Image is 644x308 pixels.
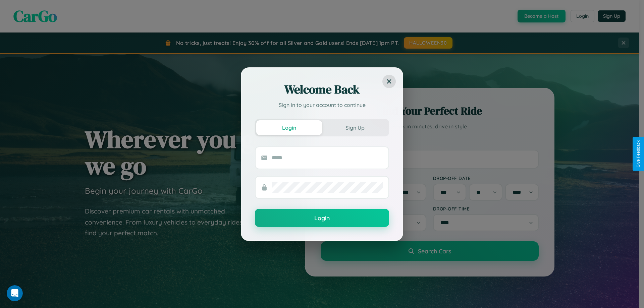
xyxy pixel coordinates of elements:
[256,120,322,135] button: Login
[322,120,388,135] button: Sign Up
[255,209,389,227] button: Login
[255,101,389,109] p: Sign in to your account to continue
[255,81,389,98] h2: Welcome Back
[636,140,641,168] div: Give Feedback
[7,285,23,301] iframe: Intercom live chat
